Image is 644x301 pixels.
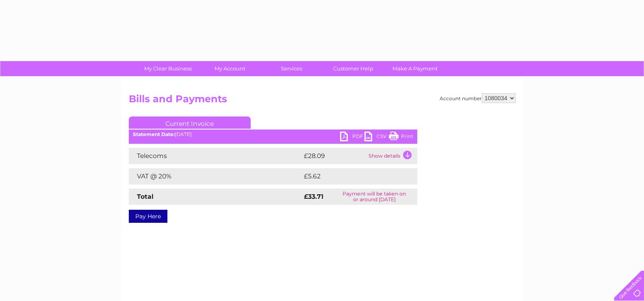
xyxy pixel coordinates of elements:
[134,61,202,76] a: My Clear Business
[302,148,366,164] td: £28.09
[258,61,325,76] a: Services
[133,131,175,137] b: Statement Date:
[129,93,516,109] h2: Bills and Payments
[129,210,167,223] a: Pay Here
[340,132,364,143] a: PDF
[320,61,387,76] a: Customer Help
[440,93,516,103] div: Account number
[389,132,413,143] a: Print
[129,116,251,129] a: Current Invoice
[332,189,417,205] td: Payment will be taken on or around [DATE]
[196,61,263,76] a: My Account
[302,168,398,185] td: £5.62
[366,148,417,164] td: Show details
[129,168,302,185] td: VAT @ 20%
[364,132,389,143] a: CSV
[129,148,302,164] td: Telecoms
[129,132,417,137] div: [DATE]
[382,61,449,76] a: Make A Payment
[304,193,323,200] strong: £33.71
[137,193,154,200] strong: Total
